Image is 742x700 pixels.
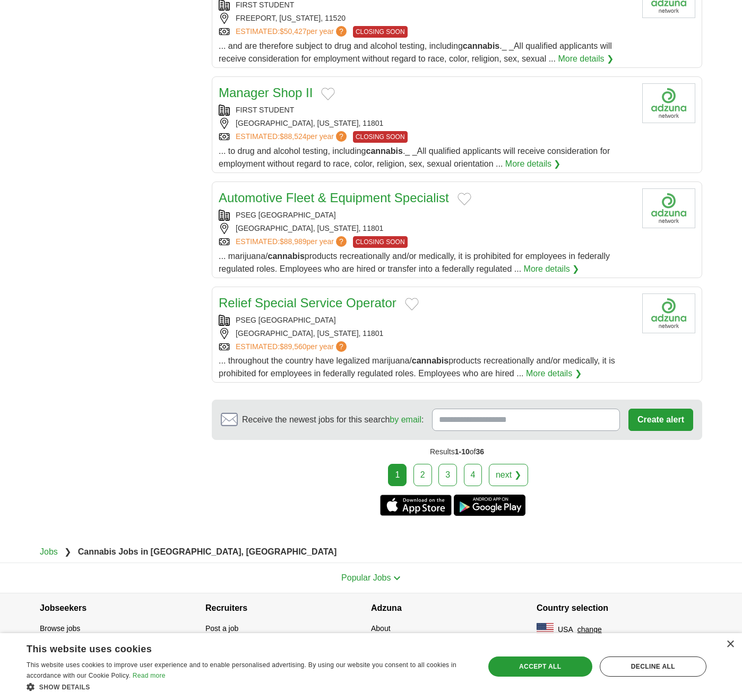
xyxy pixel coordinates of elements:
[341,573,391,582] span: Popular Jobs
[388,464,407,486] div: 1
[628,409,693,431] button: Create alert
[353,236,408,248] span: CLOSING SOON
[537,623,554,636] img: US flag
[219,105,634,116] div: FIRST STUDENT
[336,26,347,37] span: ?
[219,118,634,129] div: [GEOGRAPHIC_DATA], [US_STATE], 11801
[438,464,457,486] a: 3
[242,413,424,426] span: Receive the newest jobs for this search :
[463,41,499,50] strong: cannabis
[366,146,403,155] strong: cannabis
[219,41,612,63] span: ... and are therefore subject to drug and alcohol testing, including ._ _All qualified applicants...
[476,447,484,456] span: 36
[236,131,349,143] a: ESTIMATED:$88,524per year?
[526,367,582,380] a: More details ❯
[380,495,452,516] a: Get the iPhone app
[219,328,634,339] div: [GEOGRAPHIC_DATA], [US_STATE], 11801
[505,158,561,170] a: More details ❯
[405,298,419,310] button: Add to favorite jobs
[371,624,391,633] a: About
[40,624,80,633] a: Browse jobs
[280,27,307,36] span: $50,427
[236,236,349,248] a: ESTIMATED:$88,989per year?
[642,188,695,228] img: Company logo
[455,447,470,456] span: 1-10
[27,639,444,655] div: This website uses cookies
[219,146,610,168] span: ... to drug and alcohol testing, including ._ _All qualified applicants will receive consideratio...
[413,464,432,486] a: 2
[280,342,307,351] span: $89,560
[236,341,349,352] a: ESTIMATED:$89,560per year?
[558,53,614,65] a: More details ❯
[40,547,58,556] a: Jobs
[219,13,634,24] div: FREEPORT, [US_STATE], 11520
[236,26,349,38] a: ESTIMATED:$50,427per year?
[219,85,313,100] a: Manager Shop II
[280,132,307,141] span: $88,524
[488,656,592,677] div: Accept all
[133,672,166,679] a: Read more, opens a new window
[336,131,347,142] span: ?
[464,464,482,486] a: 4
[353,26,408,38] span: CLOSING SOON
[219,252,610,273] span: ... marijuana/ products recreationally and/or medically, it is prohibited for employees in federa...
[39,684,90,691] span: Show details
[64,547,71,556] span: ❯
[558,624,573,635] span: USA
[212,440,702,464] div: Results of
[219,315,634,326] div: PSEG [GEOGRAPHIC_DATA]
[219,356,615,378] span: ... throughout the country have legalized marijuana/ products recreationally and/or medically, it...
[458,193,471,205] button: Add to favorite jobs
[219,223,634,234] div: [GEOGRAPHIC_DATA], [US_STATE], 11801
[412,356,448,365] strong: cannabis
[577,624,602,635] button: change
[600,656,706,677] div: Decline all
[219,296,396,310] a: Relief Special Service Operator
[27,681,471,692] div: Show details
[280,237,307,246] span: $88,989
[353,131,408,143] span: CLOSING SOON
[642,83,695,123] img: Company logo
[336,236,347,247] span: ?
[268,252,304,261] strong: cannabis
[390,415,421,424] a: by email
[27,661,456,679] span: This website uses cookies to improve user experience and to enable personalised advertising. By u...
[219,210,634,221] div: PSEG [GEOGRAPHIC_DATA]
[393,576,401,581] img: toggle icon
[205,624,238,633] a: Post a job
[336,341,347,352] span: ?
[537,593,702,623] h4: Country selection
[524,263,580,275] a: More details ❯
[726,641,734,649] div: Close
[78,547,337,556] strong: Cannabis Jobs in [GEOGRAPHIC_DATA], [GEOGRAPHIC_DATA]
[642,293,695,333] img: Company logo
[489,464,528,486] a: next ❯
[454,495,525,516] a: Get the Android app
[219,191,449,205] a: Automotive Fleet & Equipment Specialist
[321,88,335,100] button: Add to favorite jobs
